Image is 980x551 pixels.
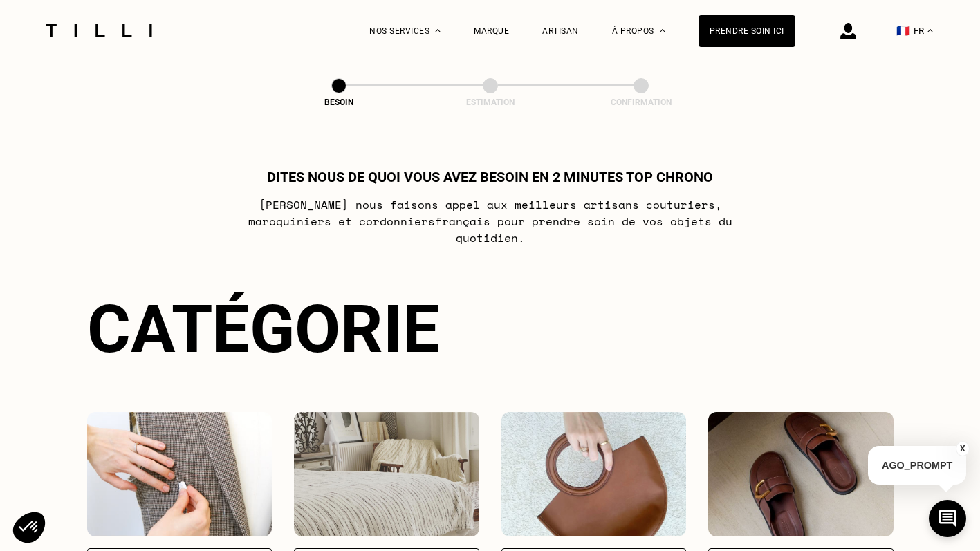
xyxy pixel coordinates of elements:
img: menu déroulant [927,29,933,32]
img: Menu déroulant à propos [660,29,665,32]
p: AGO_PROMPT [868,446,966,485]
div: Catégorie [87,290,894,368]
button: X [956,441,970,456]
img: Logo du service de couturière Tilli [41,24,157,37]
div: Estimation [421,97,560,107]
img: Menu déroulant [435,29,441,32]
div: Confirmation [572,97,710,107]
a: Prendre soin ici [699,15,795,47]
div: Besoin [270,97,408,107]
img: Chaussures [708,412,894,536]
a: Marque [474,26,509,36]
img: Intérieur [294,412,479,536]
a: Artisan [542,26,579,36]
span: 🇫🇷 [896,24,910,37]
img: Vêtements [87,412,272,536]
h1: Dites nous de quoi vous avez besoin en 2 minutes top chrono [267,169,713,185]
img: Accessoires [501,412,687,536]
p: [PERSON_NAME] nous faisons appel aux meilleurs artisans couturiers , maroquiniers et cordonniers ... [216,196,764,246]
img: icône connexion [840,23,856,39]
